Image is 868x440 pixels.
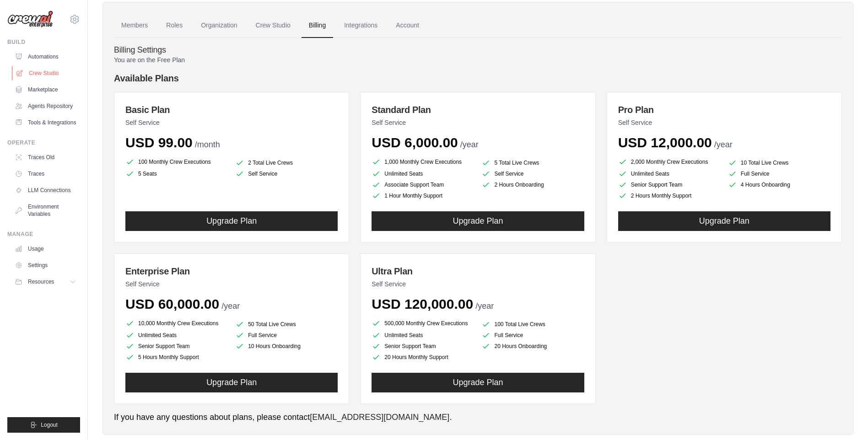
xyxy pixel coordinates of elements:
[11,183,80,198] a: LLM Connections
[221,301,240,311] span: /year
[481,180,584,189] li: 2 Hours Onboarding
[388,13,426,38] a: Account
[7,139,80,146] div: Operate
[618,191,721,200] li: 2 Hours Monthly Support
[481,320,584,329] li: 100 Total Live Crews
[7,231,80,238] div: Manage
[11,166,80,181] a: Traces
[618,103,830,116] h3: Pro Plan
[114,411,842,424] p: If you have any questions about plans, please contact .
[7,417,80,433] button: Logout
[11,49,80,64] a: Automations
[481,158,584,167] li: 5 Total Live Crews
[310,413,449,422] a: [EMAIL_ADDRESS][DOMAIN_NAME]
[372,373,584,392] button: Upgrade Plan
[714,140,733,149] span: /year
[372,156,474,167] li: 1,000 Monthly Crew Executions
[114,45,842,55] h4: Billing Settings
[460,140,479,149] span: /year
[618,211,830,231] button: Upgrade Plan
[235,158,338,167] li: 2 Total Live Crews
[372,342,474,351] li: Senior Support Team
[372,353,474,362] li: 20 Hours Monthly Support
[125,279,338,289] p: Self Service
[481,342,584,351] li: 20 Hours Onboarding
[618,118,830,127] p: Self Service
[28,278,54,285] span: Resources
[372,331,474,340] li: Unlimited Seats
[235,331,338,340] li: Full Service
[114,13,155,38] a: Members
[372,169,474,178] li: Unlimited Seats
[618,135,712,150] span: USD 12,000.00
[302,13,333,38] a: Billing
[11,241,80,256] a: Usage
[11,115,80,130] a: Tools & Integrations
[618,180,721,189] li: Senior Support Team
[248,13,298,38] a: Crew Studio
[235,342,338,351] li: 10 Hours Onboarding
[372,211,584,231] button: Upgrade Plan
[372,135,458,150] span: USD 6,000.00
[618,169,721,178] li: Unlimited Seats
[194,13,244,38] a: Organization
[11,258,80,273] a: Settings
[7,11,53,28] img: Logo
[235,320,338,329] li: 50 Total Live Crews
[11,199,80,221] a: Environment Variables
[11,150,80,165] a: Traces Old
[125,373,338,392] button: Upgrade Plan
[12,66,81,80] a: Crew Studio
[372,296,473,311] span: USD 120,000.00
[125,156,228,167] li: 100 Monthly Crew Executions
[125,135,193,150] span: USD 99.00
[114,55,842,64] p: You are on the Free Plan
[11,82,80,97] a: Marketplace
[11,99,80,113] a: Agents Repository
[125,118,338,127] p: Self Service
[372,103,584,116] h3: Standard Plan
[125,296,219,311] span: USD 60,000.00
[11,274,80,289] button: Resources
[337,13,385,38] a: Integrations
[125,331,228,340] li: Unlimited Seats
[481,331,584,340] li: Full Service
[481,169,584,178] li: Self Service
[372,318,474,329] li: 500,000 Monthly Crew Executions
[372,279,584,289] p: Self Service
[475,301,494,311] span: /year
[41,421,58,429] span: Logout
[372,180,474,189] li: Associate Support Team
[125,353,228,362] li: 5 Hours Monthly Support
[114,72,842,85] h4: Available Plans
[159,13,190,38] a: Roles
[822,396,868,440] iframe: Chat Widget
[235,169,338,178] li: Self Service
[372,191,474,200] li: 1 Hour Monthly Support
[195,140,220,149] span: /month
[618,156,721,167] li: 2,000 Monthly Crew Executions
[125,318,228,329] li: 10,000 Monthly Crew Executions
[125,103,338,116] h3: Basic Plan
[125,265,338,278] h3: Enterprise Plan
[125,342,228,351] li: Senior Support Team
[125,169,228,178] li: 5 Seats
[728,169,830,178] li: Full Service
[728,180,830,189] li: 4 Hours Onboarding
[728,158,830,167] li: 10 Total Live Crews
[372,118,584,127] p: Self Service
[372,265,584,278] h3: Ultra Plan
[7,38,80,46] div: Build
[125,211,338,231] button: Upgrade Plan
